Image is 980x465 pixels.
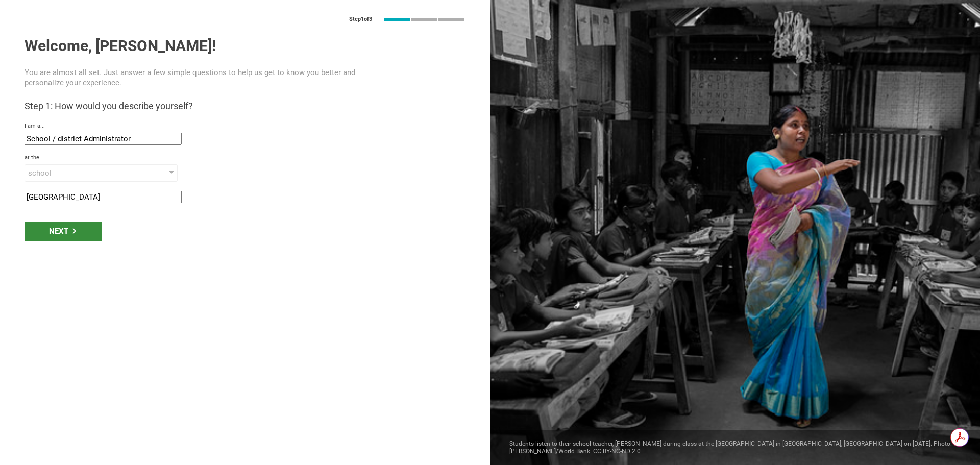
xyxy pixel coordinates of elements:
[24,100,465,112] h3: Step 1: How would you describe yourself?
[24,37,465,55] h1: Welcome, [PERSON_NAME]!
[24,222,102,241] div: Next
[28,168,145,178] div: school
[490,430,980,465] div: Students listen to their school teacher, [PERSON_NAME] during class at the [GEOGRAPHIC_DATA] in [...
[24,154,465,161] div: at the
[24,133,182,145] input: role that defines you
[349,16,372,23] div: Step 1 of 3
[24,191,182,203] input: name of institution
[24,67,377,88] p: You are almost all set. Just answer a few simple questions to help us get to know you better and ...
[24,123,465,130] div: I am a...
